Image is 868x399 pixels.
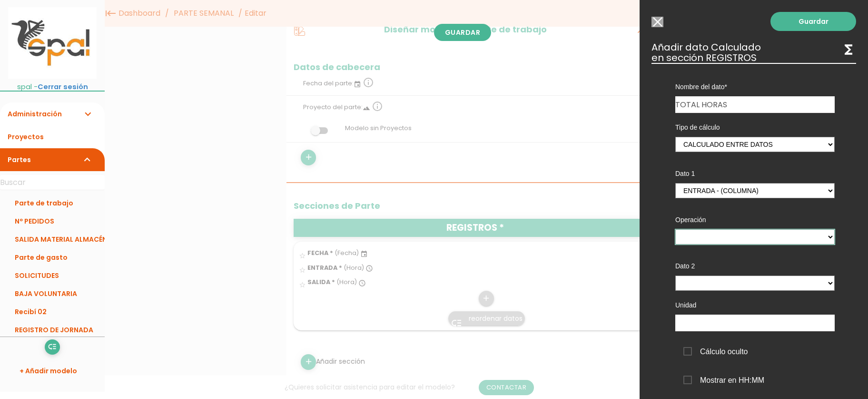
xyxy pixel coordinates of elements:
label: Dato 2 [675,261,835,271]
span: Cálculo oculto [683,346,748,358]
label: Operación [675,215,835,225]
h3: Añadir dato Calculado en sección REGISTROS [651,42,856,63]
a: Guardar [770,12,856,31]
span: Mostrar en HH:MM [683,374,764,386]
i: functions [841,42,856,57]
label: Nombre del dato [675,82,835,92]
label: Dato 1 [675,169,835,178]
label: Unidad [675,300,835,310]
label: Tipo de cálculo [675,123,835,132]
